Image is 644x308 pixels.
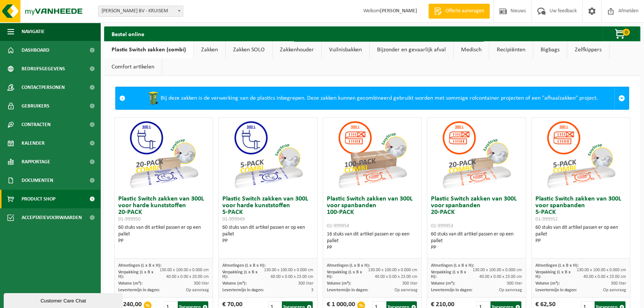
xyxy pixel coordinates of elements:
span: Volume (m³): [327,281,351,286]
span: 0 [622,29,630,36]
span: Verpakking (L x B x H): [327,270,362,279]
span: ROGER GOEMINNE BV - KRUISEM [98,6,183,17]
a: Comfort artikelen [104,58,162,76]
span: Levertermijn in dagen: [118,288,160,292]
span: Afmetingen (L x B x H): [222,263,265,268]
span: Levertermijn in dagen: [222,288,264,292]
div: 60 stuks van dit artikel passen er op een pallet [535,224,626,244]
span: Op aanvraag [395,288,418,292]
img: 01-999952 [544,118,618,192]
div: PP [222,238,313,244]
span: Afmetingen (L x B x H): [327,263,370,268]
span: 130.00 x 100.00 x 0.000 cm [368,268,418,272]
span: Verpakking (L x B x H): [535,270,571,279]
span: Volume (m³): [118,281,142,286]
span: Contracten [22,115,51,134]
img: 01-999950 [126,118,201,192]
div: PP [535,238,626,244]
span: 01-999954 [327,223,349,229]
strong: [PERSON_NAME] [380,8,417,14]
span: 130.00 x 100.00 x 0.000 cm [264,268,313,272]
span: Product Shop [22,190,55,208]
div: 16 stuks van dit artikel passen er op een pallet [327,231,418,251]
a: Zakkenhouder [273,41,321,58]
a: Bijzonder en gevaarlijk afval [370,41,453,58]
span: Verpakking (L x B x H): [222,270,258,279]
div: PP [431,244,522,251]
div: PP [118,238,209,244]
h3: Plastic Switch zakken van 300L voor spanbanden 20-PACK [431,196,522,229]
span: Kalender [22,134,45,153]
span: Levertermijn in dagen: [327,288,368,292]
iframe: chat widget [4,292,124,308]
span: 40.00 x 0.00 x 23.00 cm [583,275,626,279]
div: 60 stuks van dit artikel passen er op een pallet [118,224,209,244]
span: Gebruikers [22,97,49,115]
a: Bigbags [533,41,567,58]
span: Levertermijn in dagen: [431,288,472,292]
a: Offerte aanvragen [428,4,490,19]
span: 130.00 x 100.00 x 0.000 cm [577,268,626,272]
h3: Plastic Switch zakken van 300L voor harde kunststoffen 20-PACK [118,196,209,222]
span: 300 liter [402,281,418,286]
span: 01-999952 [535,216,558,222]
span: 40.00 x 0.00 x 23.00 cm [375,275,418,279]
div: 60 stuks van dit artikel passen er op een pallet [222,224,313,244]
span: Volume (m³): [431,281,455,286]
h3: Plastic Switch zakken van 300L voor spanbanden 100-PACK [327,196,418,229]
span: 01-999953 [431,223,453,229]
span: 40.00 x 0.00 x 23.00 cm [479,275,522,279]
span: Offerte aanvragen [444,7,486,15]
span: Rapportage [22,153,50,171]
a: Sluit melding [614,87,629,109]
h3: Plastic Switch zakken van 300L voor harde kunststoffen 5-PACK [222,196,313,222]
span: 60.00 x 0.00 x 23.00 cm [271,275,313,279]
span: 40.00 x 0.00 x 20.00 cm [166,275,209,279]
span: Afmetingen (L x B x H): [118,263,161,268]
span: Op aanvraag [499,288,522,292]
button: 0 [602,26,640,41]
span: 130.00 x 100.00 x 0.000 cm [160,268,209,272]
span: Op aanvraag [603,288,626,292]
span: 300 liter [507,281,522,286]
span: 01-999949 [222,216,245,222]
img: 01-999953 [439,118,513,192]
span: 130.00 x 100.00 x 0.000 cm [473,268,522,272]
a: Vuilnisbakken [322,41,369,58]
div: 60 stuks van dit artikel passen er op een pallet [431,231,522,251]
span: 300 liter [298,281,313,286]
span: Verpakking (L x B x H): [118,270,154,279]
span: Volume (m³): [222,281,247,286]
img: 01-999949 [231,118,305,192]
img: WB-0240-HPE-GN-50.png [146,91,161,106]
a: Recipiënten [489,41,533,58]
img: 01-999954 [335,118,409,192]
span: Bedrijfsgegevens [22,60,65,78]
a: Zakken SOLO [226,41,272,58]
span: Navigatie [22,22,45,41]
a: Zakken [194,41,225,58]
span: Afmetingen (L x B x H): [535,263,579,268]
a: Zelfkippers [567,41,609,58]
span: ROGER GOEMINNE BV - KRUISEM [99,6,183,16]
span: Acceptatievoorwaarden [22,208,82,227]
span: Dashboard [22,41,49,60]
h2: Bestel online [104,26,152,41]
span: Afmetingen (L x B x H): [431,263,474,268]
span: Op aanvraag [186,288,209,292]
a: Plastic Switch zakken (combi) [104,41,193,58]
span: 3 [311,288,313,292]
a: Medisch [454,41,489,58]
span: 01-999950 [118,216,141,222]
h3: Plastic Switch zakken van 300L voor spanbanden 5-PACK [535,196,626,222]
span: 300 liter [611,281,626,286]
div: PP [327,244,418,251]
span: Documenten [22,171,53,190]
span: Levertermijn in dagen: [535,288,577,292]
span: Verpakking (L x B x H): [431,270,466,279]
span: Contactpersonen [22,78,65,97]
span: Volume (m³): [535,281,560,286]
span: 300 liter [194,281,209,286]
div: Bij deze zakken is de verwerking van de plastics inbegrepen. Deze zakken kunnen gecombineerd gebr... [129,87,614,109]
